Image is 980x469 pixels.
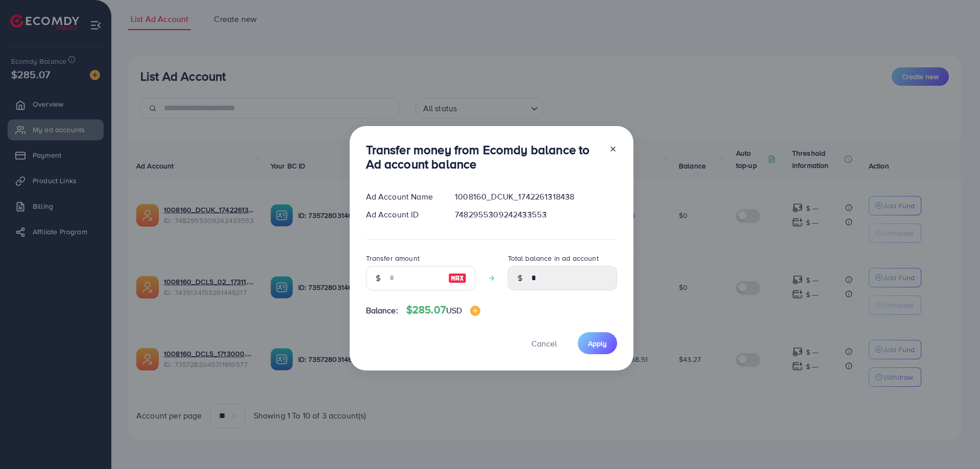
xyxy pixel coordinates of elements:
[446,305,462,316] span: USD
[448,272,467,284] img: image
[406,304,481,316] h4: $285.07
[447,191,625,203] div: 1008160_DCUK_1742261318438
[366,305,398,316] span: Balance:
[366,142,601,172] h3: Transfer money from Ecomdy balance to Ad account balance
[508,253,599,263] label: Total balance in ad account
[358,209,447,220] div: Ad Account ID
[588,338,607,349] span: Apply
[531,338,557,349] span: Cancel
[358,191,447,203] div: Ad Account Name
[470,306,480,316] img: image
[578,332,617,354] button: Apply
[519,332,570,354] button: Cancel
[366,253,420,263] label: Transfer amount
[937,423,972,461] iframe: Chat
[447,209,625,220] div: 7482955309242433553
